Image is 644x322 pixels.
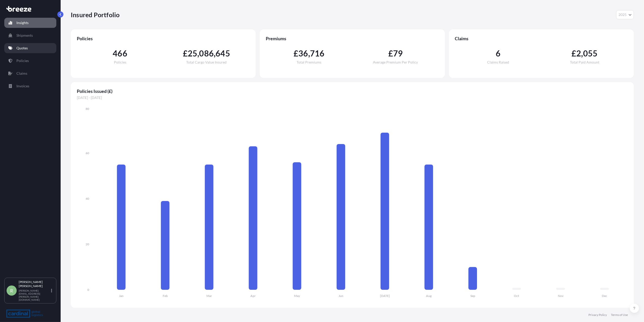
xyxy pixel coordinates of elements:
p: Insured Portfolio [71,11,120,19]
span: Average Premium Per Policy [373,61,418,64]
a: Claims [4,68,56,78]
span: Policies [77,35,250,42]
tspan: Nov [558,294,564,298]
a: Shipments [4,30,56,41]
p: Claims [16,71,27,76]
p: [PERSON_NAME] [PERSON_NAME] [19,280,50,288]
span: 2025 [618,12,627,17]
p: Policies [16,58,29,63]
span: Premiums [266,35,439,42]
tspan: Aug [426,294,432,298]
span: 36 [298,49,308,57]
span: Claims Raised [487,61,509,64]
span: , [214,49,216,57]
p: [PERSON_NAME][EMAIL_ADDRESS][PERSON_NAME][DOMAIN_NAME] [19,289,50,301]
span: Policies [114,61,126,64]
tspan: Jun [339,294,343,298]
span: 2 [577,49,581,57]
span: 716 [310,49,325,57]
span: 055 [583,49,598,57]
tspan: May [294,294,300,298]
span: 79 [393,49,403,57]
span: Policies Issued (£) [77,88,628,94]
a: Invoices [4,81,56,91]
tspan: Apr [250,294,256,298]
tspan: Oct [514,294,519,298]
span: 25 [188,49,197,57]
img: organization-logo [6,310,43,318]
tspan: 0 [87,288,89,292]
span: £ [183,49,188,57]
span: , [197,49,199,57]
span: 6 [496,49,500,57]
tspan: Sep [470,294,475,298]
span: Total Premiums [297,61,321,64]
span: , [581,49,583,57]
span: £ [294,49,298,57]
span: [DATE] - [DATE] [77,95,628,100]
span: 086 [199,49,214,57]
a: Quotes [4,43,56,53]
span: R [10,288,13,293]
tspan: Feb [163,294,168,298]
tspan: [DATE] [380,294,390,298]
span: Total Paid Amount [570,61,599,64]
tspan: Jan [119,294,124,298]
p: Shipments [16,33,33,38]
p: Invoices [16,84,29,89]
a: Terms of Use [611,313,628,317]
tspan: 40 [86,197,89,200]
span: 466 [113,49,127,57]
a: Policies [4,56,56,66]
tspan: Mar [206,294,212,298]
tspan: 60 [86,151,89,155]
button: Year Selector [616,10,634,19]
tspan: 80 [86,107,89,111]
a: Privacy Policy [588,313,607,317]
span: , [308,49,310,57]
span: £ [388,49,393,57]
p: Quotes [16,46,28,51]
tspan: Dec [602,294,607,298]
span: Claims [455,35,628,42]
a: Insights [4,18,56,28]
span: 645 [216,49,230,57]
tspan: 20 [86,242,89,246]
p: Insights [16,20,29,25]
span: Total Cargo Value Insured [186,61,227,64]
span: £ [571,49,576,57]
